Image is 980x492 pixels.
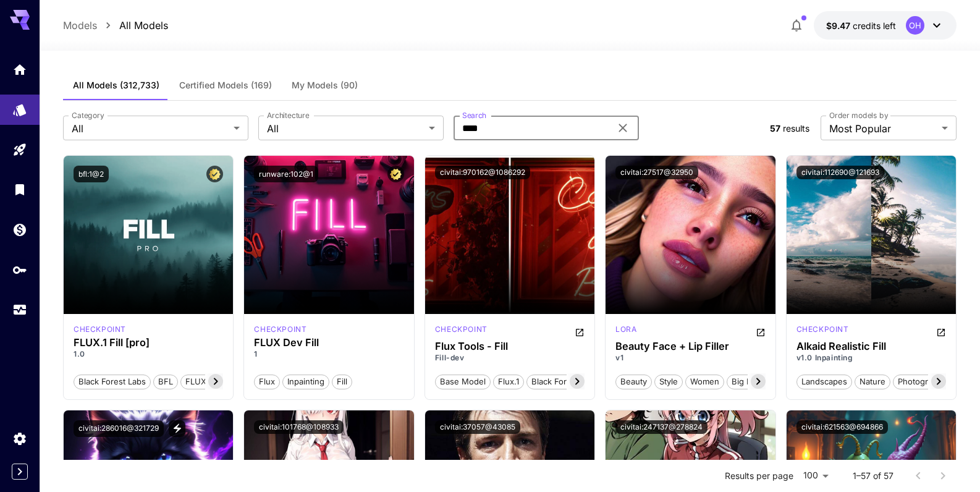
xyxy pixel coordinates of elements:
[267,110,309,121] label: Architecture
[893,376,951,388] span: photography
[74,166,109,182] button: bfl:1@2
[893,373,952,389] button: photography
[936,324,946,339] button: Open in CivitAI
[254,337,403,349] h3: FLUX Dev Fill
[74,420,164,437] button: civitai:286016@321729
[435,324,488,335] p: checkpoint
[74,324,126,335] div: fluxpro
[770,123,780,134] span: 57
[796,341,946,352] h3: Alkaid Realistic Fill
[853,20,896,31] span: credits left
[527,376,603,388] span: black forest labs
[283,376,329,388] span: Inpainting
[255,376,279,388] span: Flux
[493,373,524,389] button: flux.1
[267,121,424,136] span: All
[332,373,352,389] button: Fill
[154,376,177,388] span: BFL
[169,420,185,437] button: View trigger words
[826,19,896,32] div: $9.4715
[74,376,150,388] span: Black Forest Labs
[292,80,358,91] span: My Models (90)
[12,102,27,117] div: Models
[179,80,272,91] span: Certified Models (169)
[74,373,151,389] button: Black Forest Labs
[462,110,486,121] label: Search
[12,222,27,237] div: Wallet
[494,376,523,388] span: flux.1
[387,166,404,182] button: Certified Model – Vetted for best performance and includes a commercial license.
[12,431,27,446] div: Settings
[725,470,793,482] p: Results per page
[332,376,352,388] span: Fill
[153,373,178,389] button: BFL
[727,373,767,389] button: big lips
[282,373,329,389] button: Inpainting
[615,341,765,352] h3: Beauty Face + Lip Filler
[435,352,585,363] p: Fill-dev
[796,373,852,389] button: landscapes
[615,324,636,339] div: SD 1.5
[181,376,250,388] span: FLUX.1 Fill [pro]
[206,166,223,182] button: Certified Model – Vetted for best performance and includes a commercial license.
[727,376,766,388] span: big lips
[12,302,27,318] div: Usage
[796,324,849,335] p: checkpoint
[796,420,888,434] button: civitai:621563@694866
[435,373,491,389] button: base model
[615,352,765,363] p: v1
[74,337,223,349] h3: FLUX.1 Fill [pro]
[435,324,488,339] div: FLUX.1 D
[686,376,724,388] span: women
[575,324,585,339] button: Open in CivitAI
[685,373,724,389] button: women
[435,166,530,179] button: civitai:970162@1086292
[254,324,306,335] div: FLUX.1 D
[796,352,946,363] p: v1.0 Inpainting
[12,142,27,158] div: Playground
[756,324,766,339] button: Open in CivitAI
[119,18,168,33] a: All Models
[615,324,636,335] p: lora
[826,20,853,31] span: $9.47
[654,373,683,389] button: style
[615,166,698,179] button: civitai:27517@32950
[254,166,318,182] button: runware:102@1
[783,123,809,134] span: results
[435,420,520,434] button: civitai:37057@43085
[798,467,833,485] div: 100
[254,420,344,434] button: civitai:101768@108933
[12,62,27,77] div: Home
[254,373,280,389] button: Flux
[853,470,893,482] p: 1–57 of 57
[615,420,708,434] button: civitai:247137@278824
[254,349,403,360] p: 1
[74,349,223,360] p: 1.0
[526,373,604,389] button: black forest labs
[616,376,651,388] span: beauty
[12,464,28,480] button: Expand sidebar
[63,18,97,33] a: Models
[829,121,937,136] span: Most Popular
[436,376,490,388] span: base model
[829,110,888,121] label: Order models by
[12,182,27,197] div: Library
[797,376,851,388] span: landscapes
[73,80,159,91] span: All Models (312,733)
[855,373,890,389] button: nature
[814,11,957,40] button: $9.4715OH
[180,373,251,389] button: FLUX.1 Fill [pro]
[72,110,104,121] label: Category
[435,341,585,352] h3: Flux Tools - Fill
[796,166,884,179] button: civitai:112690@121693
[796,324,849,339] div: SD 1.5
[74,324,126,335] p: checkpoint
